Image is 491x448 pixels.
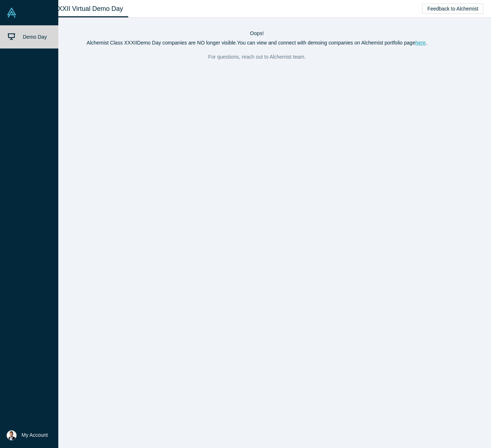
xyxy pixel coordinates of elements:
img: Eddie Chan's Account [7,430,17,440]
a: here [415,40,426,46]
p: Alchemist Class XXXII Demo Day companies are NO longer visible. You can view and connect with dem... [30,39,483,47]
a: Class XXXII Virtual Demo Day [30,0,128,17]
button: Feedback to Alchemist [422,4,483,14]
button: My Account [7,430,48,440]
span: My Account [22,431,48,439]
p: For questions, reach out to Alchemist team. [30,52,483,62]
img: Alchemist Vault Logo [7,8,17,18]
span: Demo Day [23,34,47,40]
h4: Oops! [30,30,483,37]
